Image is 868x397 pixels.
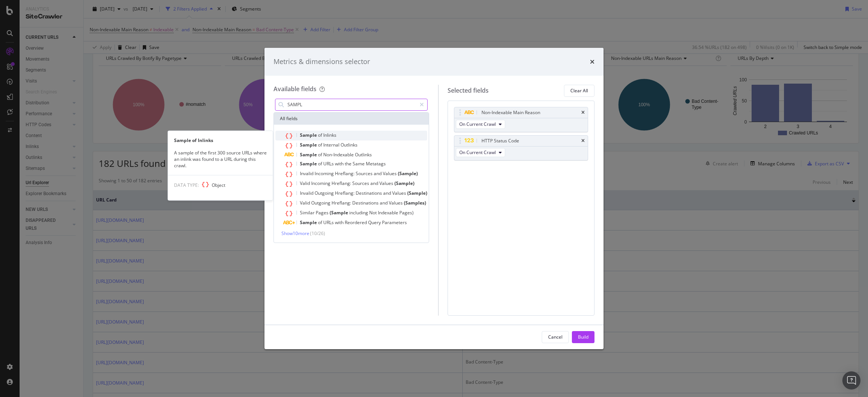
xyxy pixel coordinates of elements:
span: Invalid [300,170,315,177]
span: and [374,170,383,177]
div: Sample of Inlinks [168,137,273,144]
span: of [318,151,323,158]
div: HTTP Status Code [481,137,519,145]
button: Build [572,331,594,343]
span: of [318,219,323,226]
div: Selected fields [448,86,489,95]
div: times [581,110,585,115]
span: ( 10 / 26 ) [310,230,325,237]
span: Valid [300,180,311,186]
span: (Sample) [407,190,427,196]
span: Incoming [311,180,332,186]
div: Build [578,334,588,340]
span: Sources [356,170,374,177]
div: modal [264,48,604,349]
span: Internal [323,142,341,148]
span: Invalid [300,190,315,196]
span: and [383,190,392,196]
span: On Current Crawl [459,121,496,127]
span: Incoming [315,170,335,177]
input: Search by field name [287,99,416,110]
span: Metatags [366,160,386,167]
span: Valid [300,200,311,206]
button: On Current Crawl [456,120,505,129]
span: Pages) [399,209,414,216]
span: Non-Indexable [323,151,355,158]
span: Parameters [382,219,407,226]
span: Sources [352,180,370,186]
span: Indexable [378,209,399,216]
span: Show 10 more [281,230,309,237]
span: Sample [300,132,318,138]
span: Outlinks [355,151,372,158]
span: (Sample) [394,180,414,186]
div: A sample of the first 300 source URLs where an inlink was found to a URL during this crawl. [168,150,273,169]
div: Open Intercom Messenger [842,371,860,389]
div: times [590,57,594,67]
span: Destinations [356,190,383,196]
div: All fields [274,113,429,125]
span: Hreflang: [335,170,356,177]
span: with [335,160,345,167]
div: Non-Indexable Main ReasontimesOn Current Crawl [454,107,588,132]
span: with [335,219,345,226]
span: Destinations [352,200,380,206]
div: Non-Indexable Main Reason [481,109,540,116]
button: Cancel [542,331,569,343]
span: Sample [300,160,318,167]
div: Metrics & dimensions selector [274,57,370,67]
button: On Current Crawl [456,148,505,157]
span: of [318,132,323,138]
span: Sample [300,219,318,226]
span: the [345,160,353,167]
span: Hreflang: [335,190,356,196]
span: including [349,209,369,216]
span: (Sample [330,209,349,216]
span: Values [389,200,404,206]
span: Outlinks [341,142,358,148]
div: Cancel [548,334,562,340]
span: Hreflang: [332,200,352,206]
span: On Current Crawl [459,149,496,156]
span: Values [383,170,398,177]
span: Query [368,219,382,226]
div: Clear All [570,87,588,94]
span: Not [369,209,378,216]
span: Outgoing [315,190,335,196]
div: HTTP Status CodetimesOn Current Crawl [454,135,588,160]
span: Pages [316,209,330,216]
span: URLs [323,160,335,167]
span: Inlinks [323,132,336,138]
span: URLs [323,219,335,226]
span: Values [392,190,407,196]
span: (Samples) [404,200,426,206]
span: Values [379,180,394,186]
span: Outgoing [311,200,332,206]
span: Hreflang: [332,180,352,186]
span: of [318,160,323,167]
span: and [370,180,379,186]
span: (Sample) [398,170,418,177]
span: Similar [300,209,316,216]
span: of [318,142,323,148]
div: Available fields [274,85,316,93]
span: Sample [300,142,318,148]
span: and [380,200,389,206]
button: Clear All [564,85,594,97]
div: times [581,139,585,143]
span: Same [353,160,366,167]
span: Sample [300,151,318,158]
span: Reordered [345,219,368,226]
